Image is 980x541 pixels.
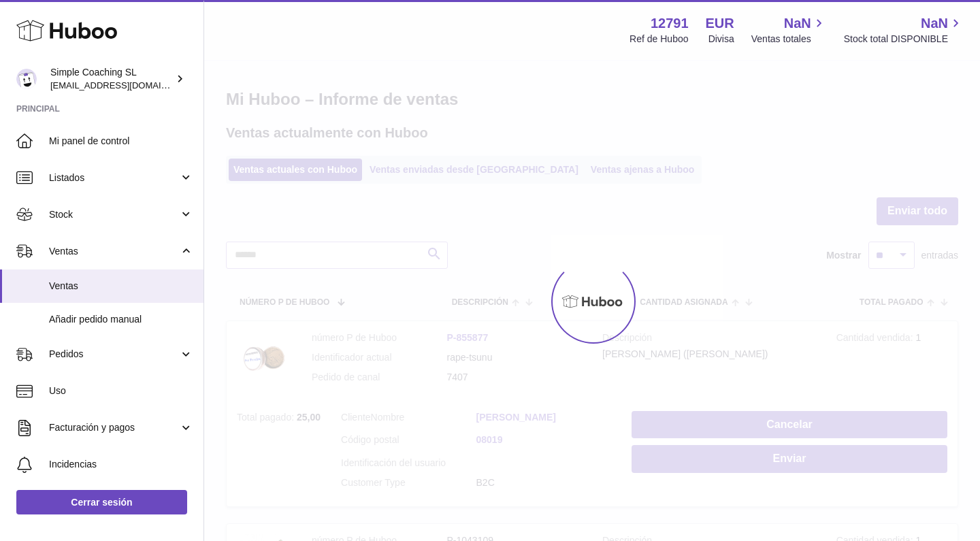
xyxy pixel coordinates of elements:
a: Cerrar sesión [16,490,187,514]
strong: 12791 [651,14,689,33]
span: Pedidos [49,348,179,361]
div: Ref de Huboo [630,33,688,46]
span: Listados [49,171,179,184]
span: Añadir pedido manual [49,313,193,326]
span: Uso [49,384,193,397]
span: Facturación y pagos [49,421,179,434]
span: Ventas [49,280,193,293]
a: NaN Ventas totales [751,14,827,46]
span: Stock [49,208,179,221]
strong: EUR [706,14,734,33]
span: NaN [921,14,948,33]
span: NaN [784,14,811,33]
span: Incidencias [49,458,193,471]
img: info@simplecoaching.es [16,69,37,89]
span: Mi panel de control [49,135,193,148]
a: NaN Stock total DISPONIBLE [844,14,964,46]
span: Ventas [49,245,179,258]
span: [EMAIL_ADDRESS][DOMAIN_NAME] [50,80,200,91]
div: Simple Coaching SL [50,66,173,92]
span: Ventas totales [751,33,827,46]
span: Stock total DISPONIBLE [844,33,964,46]
div: Divisa [708,33,734,46]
